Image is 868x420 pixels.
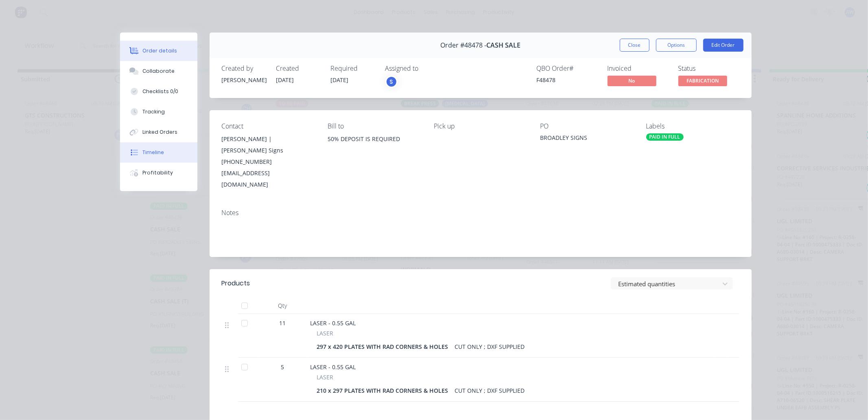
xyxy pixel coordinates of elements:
[486,41,520,49] span: CASH SALE
[222,133,315,156] div: [PERSON_NAME] | [PERSON_NAME] Signs
[310,319,356,327] span: LASER - 0.55 GAL
[678,76,727,88] button: FABRICATION
[222,65,267,72] div: Created by
[222,122,315,130] div: Contact
[328,122,421,130] div: Bill to
[317,373,334,381] span: LASER
[142,47,177,54] div: Order details
[120,102,197,122] button: Tracking
[280,319,286,327] span: 11
[142,108,165,115] div: Tracking
[317,329,334,337] span: LASER
[222,209,739,217] div: Notes
[440,41,486,49] span: Order #48478 -
[656,39,697,52] button: Options
[222,76,267,84] div: [PERSON_NAME]
[120,122,197,142] button: Linked Orders
[317,385,452,396] div: 210 x 297 PLATES WITH RAD CORNERS & HOLES
[331,76,349,84] span: [DATE]
[608,76,656,86] span: No
[317,341,452,353] div: 297 x 420 PLATES WITH RAD CORNERS & HOLES
[537,65,598,72] div: QBO Order #
[120,41,197,61] button: Order details
[608,65,669,72] div: Invoiced
[537,76,598,84] div: F48478
[678,76,727,86] span: FABRICATION
[142,88,178,95] div: Checklists 0/0
[452,341,528,353] div: CUT ONLY ; DXF SUPPLIED
[120,61,197,81] button: Collaborate
[331,65,376,72] div: Required
[452,385,528,396] div: CUT ONLY ; DXF SUPPLIED
[310,363,356,371] span: LASER - 0.55 GAL
[120,163,197,183] button: Profitability
[540,122,633,130] div: PO
[620,39,649,52] button: Close
[646,122,739,130] div: Labels
[328,133,421,159] div: 50% DEPOSIT IS REQUIRED
[678,65,739,72] div: Status
[646,133,684,141] div: PAID IN FULL
[328,133,421,145] div: 50% DEPOSIT IS REQUIRED
[222,279,250,288] div: Products
[703,39,743,52] button: Edit Order
[276,76,294,84] span: [DATE]
[222,168,315,190] div: [EMAIL_ADDRESS][DOMAIN_NAME]
[385,76,398,88] button: S
[120,81,197,102] button: Checklists 0/0
[142,149,164,156] div: Timeline
[434,122,527,130] div: Pick up
[258,298,307,314] div: Qty
[142,128,177,136] div: Linked Orders
[222,156,315,168] div: [PHONE_NUMBER]
[120,142,197,163] button: Timeline
[222,133,315,190] div: [PERSON_NAME] | [PERSON_NAME] Signs[PHONE_NUMBER][EMAIL_ADDRESS][DOMAIN_NAME]
[281,363,284,371] span: 5
[142,169,173,176] div: Profitability
[276,65,321,72] div: Created
[142,67,175,75] div: Collaborate
[385,65,467,72] div: Assigned to
[540,133,633,145] div: BROADLEY SIGNS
